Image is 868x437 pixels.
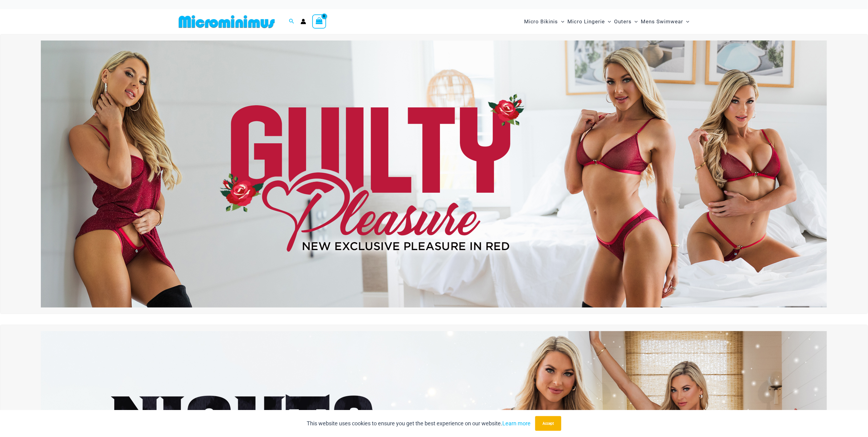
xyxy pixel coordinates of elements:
img: Guilty Pleasures Red Lingerie [41,41,827,307]
a: Search icon link [289,18,294,25]
span: Micro Bikinis [524,14,558,29]
nav: Site Navigation [522,11,692,32]
span: Micro Lingerie [567,14,605,29]
a: View Shopping Cart, empty [312,14,326,29]
span: Menu Toggle [632,14,638,29]
span: Menu Toggle [558,14,564,29]
span: Menu Toggle [683,14,689,29]
span: Outers [614,14,632,29]
a: Account icon link [301,19,306,24]
a: Mens SwimwearMenu ToggleMenu Toggle [639,12,691,31]
a: Micro BikinisMenu ToggleMenu Toggle [523,12,566,31]
a: OutersMenu ToggleMenu Toggle [613,12,639,31]
img: MM SHOP LOGO FLAT [176,15,277,29]
p: This website uses cookies to ensure you get the best experience on our website. [307,419,531,428]
span: Mens Swimwear [641,14,683,29]
span: Menu Toggle [605,14,611,29]
a: Learn more [502,420,531,427]
a: Micro LingerieMenu ToggleMenu Toggle [566,12,613,31]
button: Accept [535,416,561,431]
